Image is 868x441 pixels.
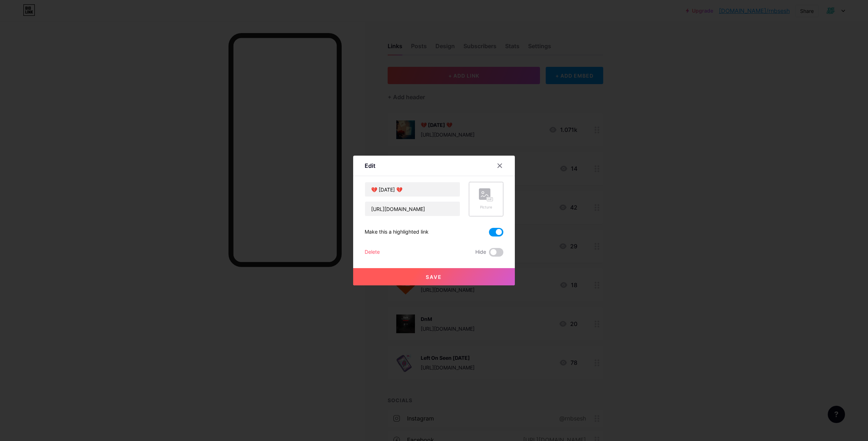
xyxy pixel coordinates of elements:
span: Hide [475,248,486,257]
div: Make this a highlighted link [365,228,429,236]
div: Edit [365,161,375,170]
div: Picture [479,205,493,210]
span: Save [426,274,442,280]
button: Save [353,268,515,285]
div: Delete [365,248,380,257]
input: URL [365,202,460,216]
input: Title [365,182,460,197]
